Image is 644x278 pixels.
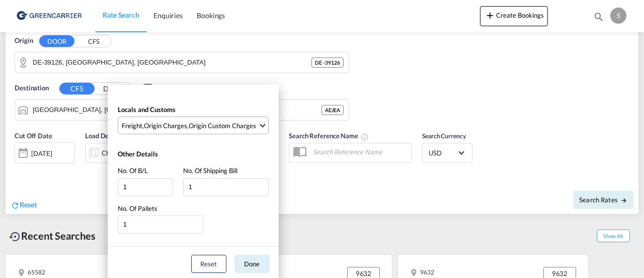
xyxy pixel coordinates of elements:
span: No. Of B/L [118,166,148,175]
input: No. Of Shipping Bill [183,178,269,196]
div: Origin Charges [144,121,187,130]
div: Origin Custom Charges [189,121,256,130]
input: No. Of B/L [118,178,173,196]
button: Reset [191,255,226,273]
button: Done [234,255,270,273]
span: Other Details [118,150,158,158]
span: , , [122,121,258,130]
span: No. Of Pallets [118,204,157,212]
span: Locals and Customs [118,105,176,114]
div: Freight [122,121,142,130]
span: No. Of Shipping Bill [183,166,237,175]
input: No. Of Pallets [118,215,203,234]
md-select: Select Locals and Customs: Freight, Origin Charges, Origin Custom Charges [118,117,269,134]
